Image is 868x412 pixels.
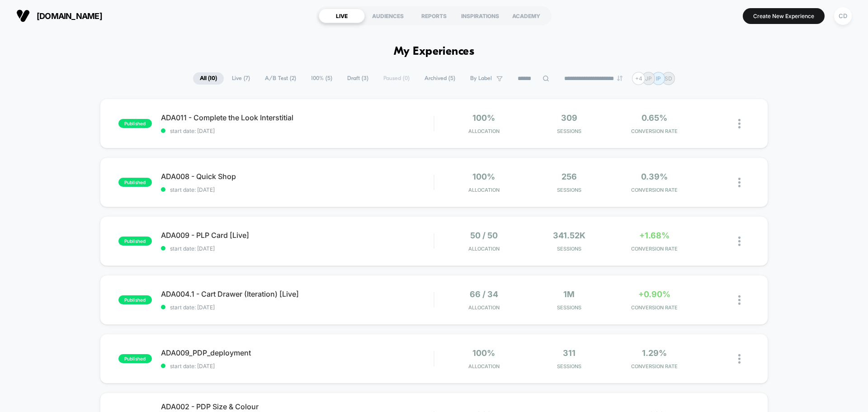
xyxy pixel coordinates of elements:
span: 341.52k [553,231,585,240]
span: 0.39% [641,172,668,181]
span: ADA009 - PLP Card [Live] [161,231,434,240]
span: ADA008 - Quick Shop [161,172,434,181]
span: ADA011 - Complete the Look Interstitial [161,113,434,122]
img: close [738,354,741,364]
span: start date: [DATE] [161,245,434,252]
span: Sessions [529,246,610,252]
img: close [738,295,741,305]
span: Sessions [529,363,610,369]
img: close [738,178,741,187]
div: ACADEMY [503,9,549,23]
img: close [738,237,741,246]
img: close [738,119,741,128]
p: SD [665,75,672,82]
p: IP [656,75,661,82]
button: CD [831,7,854,25]
span: start date: [DATE] [161,128,434,134]
div: INSPIRATIONS [457,9,503,23]
span: Allocation [468,363,500,369]
span: CONVERSION RATE [614,128,695,134]
span: [DOMAIN_NAME] [37,11,102,21]
span: 0.65% [642,113,667,123]
span: +1.68% [639,231,670,240]
span: start date: [DATE] [161,186,434,193]
span: ADA004.1 - Cart Drawer (Iteration) [Live] [161,289,434,298]
span: 100% [472,348,495,358]
span: 100% [472,172,495,181]
span: Allocation [468,304,500,311]
span: 100% ( 5 ) [304,72,339,85]
span: 1.29% [642,348,667,358]
button: Create New Experience [743,8,825,24]
span: 309 [561,113,577,123]
span: 66 / 34 [470,289,498,299]
span: start date: [DATE] [161,363,434,369]
span: Draft ( 3 ) [340,72,375,85]
img: Visually logo [16,9,30,23]
span: Allocation [468,128,500,134]
div: AUDIENCES [365,9,411,23]
span: Archived ( 5 ) [418,72,462,85]
p: JP [645,75,652,82]
span: +0.90% [638,289,670,299]
span: CONVERSION RATE [614,304,695,311]
span: By Label [470,75,492,82]
span: All ( 10 ) [193,72,224,85]
div: + 4 [632,72,645,85]
span: start date: [DATE] [161,304,434,311]
span: CONVERSION RATE [614,187,695,193]
span: published [118,354,152,363]
span: published [118,178,152,187]
span: 256 [561,172,577,181]
span: 311 [563,348,576,358]
div: LIVE [319,9,365,23]
span: A/B Test ( 2 ) [258,72,303,85]
span: Sessions [529,187,610,193]
span: Live ( 7 ) [225,72,257,85]
button: [DOMAIN_NAME] [14,9,105,23]
span: Allocation [468,246,500,252]
h1: My Experiences [394,45,475,58]
div: CD [834,7,852,25]
span: CONVERSION RATE [614,363,695,369]
span: 50 / 50 [470,231,498,240]
img: end [617,76,623,81]
span: Allocation [468,187,500,193]
span: Sessions [529,128,610,134]
span: 100% [472,113,495,123]
span: ADA009_PDP_deployment [161,348,434,357]
span: CONVERSION RATE [614,246,695,252]
span: published [118,119,152,128]
span: Sessions [529,304,610,311]
span: published [118,237,152,246]
span: 1M [563,289,575,299]
span: ADA002 - PDP Size & Colour [161,402,434,411]
div: REPORTS [411,9,457,23]
span: published [118,295,152,304]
